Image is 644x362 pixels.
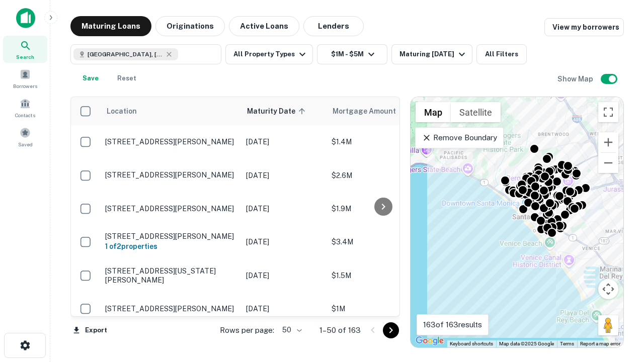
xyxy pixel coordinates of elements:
[278,323,303,337] div: 50
[106,105,137,117] span: Location
[411,97,623,347] div: 0 0
[399,48,468,60] div: Maturing [DATE]
[100,97,241,125] th: Location
[557,73,595,84] h6: Show Map
[247,105,308,117] span: Maturity Date
[332,136,432,147] p: $1.4M
[229,16,299,36] button: Active Loans
[332,203,432,214] p: $1.9M
[3,65,47,92] a: Borrowers
[332,236,432,247] p: $3.4M
[246,303,321,314] p: [DATE]
[105,137,236,146] p: [STREET_ADDRESS][PERSON_NAME]
[580,341,620,346] a: Report a map error
[3,36,47,63] a: Search
[317,44,387,64] button: $1M - $5M
[332,270,432,281] p: $1.5M
[598,102,618,122] button: Toggle fullscreen view
[246,136,321,147] p: [DATE]
[544,18,624,36] a: View my borrowers
[422,132,497,144] p: Remove Boundary
[246,270,321,281] p: [DATE]
[111,68,143,88] button: Reset
[451,102,501,122] button: Show satellite imagery
[413,334,446,347] a: Open this area in Google Maps (opens a new window)
[241,97,327,125] th: Maturity Date
[16,53,34,61] span: Search
[155,16,225,36] button: Originations
[3,123,47,150] a: Saved
[74,68,107,88] button: Save your search to get updates of matches that match your search criteria.
[105,241,236,252] h6: 1 of 2 properties
[105,232,236,241] p: [STREET_ADDRESS][PERSON_NAME]
[476,44,527,64] button: All Filters
[88,50,163,59] span: [GEOGRAPHIC_DATA], [GEOGRAPHIC_DATA], [GEOGRAPHIC_DATA]
[13,82,37,90] span: Borrowers
[220,324,274,336] p: Rows per page:
[3,94,47,121] a: Contacts
[450,340,493,347] button: Keyboard shortcuts
[332,303,432,314] p: $1M
[246,236,321,247] p: [DATE]
[383,322,399,338] button: Go to next page
[15,111,35,119] span: Contacts
[333,105,409,117] span: Mortgage Amount
[594,282,644,330] iframe: Chat Widget
[332,170,432,181] p: $2.6M
[70,323,110,338] button: Export
[416,102,451,122] button: Show street map
[225,44,313,64] button: All Property Types
[105,266,236,285] p: [STREET_ADDRESS][US_STATE][PERSON_NAME]
[303,16,364,36] button: Lenders
[598,132,618,152] button: Zoom in
[105,170,236,179] p: [STREET_ADDRESS][PERSON_NAME]
[391,44,472,64] button: Maturing [DATE]
[560,341,574,346] a: Terms (opens in new tab)
[18,140,33,148] span: Saved
[105,204,236,213] p: [STREET_ADDRESS][PERSON_NAME]
[327,97,437,125] th: Mortgage Amount
[246,203,321,214] p: [DATE]
[246,170,321,181] p: [DATE]
[105,304,236,313] p: [STREET_ADDRESS][PERSON_NAME]
[319,324,361,336] p: 1–50 of 163
[70,16,151,36] button: Maturing Loans
[598,279,618,299] button: Map camera controls
[413,334,446,347] img: Google
[423,319,482,331] p: 163 of 163 results
[16,8,35,28] img: capitalize-icon.png
[598,153,618,173] button: Zoom out
[499,341,554,346] span: Map data ©2025 Google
